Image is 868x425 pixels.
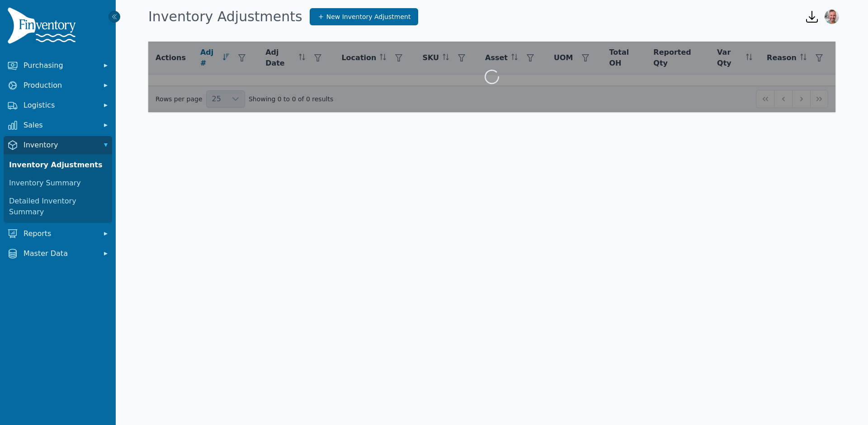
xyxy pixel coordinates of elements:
[825,9,839,24] img: Bogdan Packo
[4,116,112,134] button: Sales
[4,96,112,114] button: Logistics
[4,136,112,154] button: Inventory
[24,228,96,239] span: Reports
[24,120,96,131] span: Sales
[7,7,80,47] img: Finventory
[5,156,110,174] a: Inventory Adjustments
[24,60,96,71] span: Purchasing
[4,225,112,243] button: Reports
[5,192,110,221] a: Detailed Inventory Summary
[326,12,411,21] span: New Inventory Adjustment
[4,57,112,75] button: Purchasing
[4,245,112,263] button: Master Data
[24,140,96,151] span: Inventory
[24,100,96,111] span: Logistics
[4,76,112,94] button: Production
[24,248,96,259] span: Master Data
[310,8,419,25] a: New Inventory Adjustment
[24,80,96,91] span: Production
[148,9,302,25] h1: Inventory Adjustments
[5,174,110,192] a: Inventory Summary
